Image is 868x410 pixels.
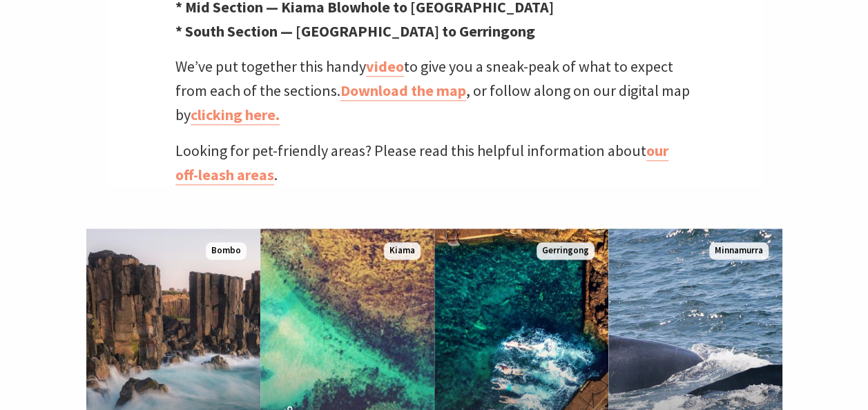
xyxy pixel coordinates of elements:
[191,105,280,125] a: clicking here.
[709,242,769,260] span: Minnamurra
[340,81,466,101] a: Download the map
[206,242,247,260] span: Bombo
[366,57,404,77] a: video
[175,139,693,187] p: Looking for pet-friendly areas? Please read this helpful information about .
[175,55,693,128] p: We’ve put together this handy to give you a sneak-peak of what to expect from each of the section...
[537,242,595,260] span: Gerringong
[384,242,421,260] span: Kiama
[175,141,668,185] a: our off-leash areas
[175,21,535,41] strong: * South Section — [GEOGRAPHIC_DATA] to Gerringong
